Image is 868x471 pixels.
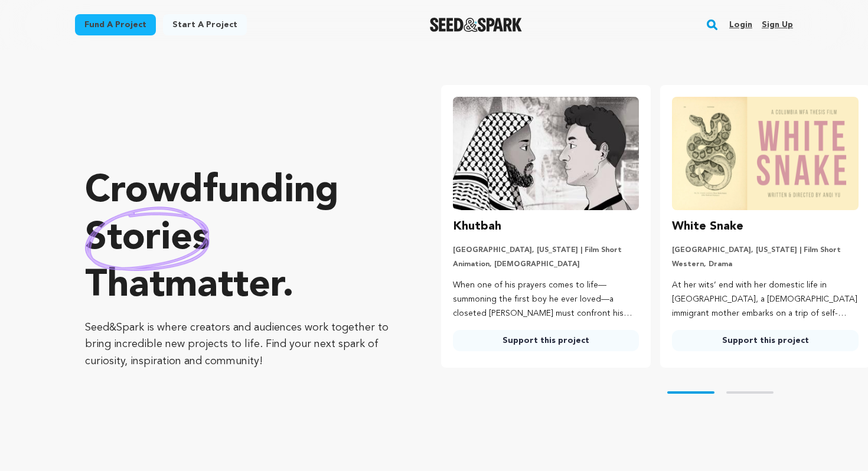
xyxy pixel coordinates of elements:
[453,246,639,255] p: [GEOGRAPHIC_DATA], [US_STATE] | Film Short
[762,15,793,34] a: Sign up
[85,207,210,271] img: hand sketched image
[672,97,859,210] img: White Snake image
[672,246,859,255] p: [GEOGRAPHIC_DATA], [US_STATE] | Film Short
[163,14,247,35] a: Start a project
[672,330,859,351] a: Support this project
[729,15,752,34] a: Login
[453,279,639,320] p: When one of his prayers comes to life—summoning the first boy he ever loved—a closeted [PERSON_NA...
[672,260,859,269] p: Western, Drama
[672,217,743,236] h3: White Snake
[85,319,394,370] p: Seed&Spark is where creators and audiences work together to bring incredible new projects to life...
[75,14,156,35] a: Fund a project
[85,168,394,310] p: Crowdfunding that .
[430,18,523,32] a: Seed&Spark Homepage
[165,267,282,305] span: matter
[453,97,639,210] img: Khutbah image
[672,279,859,320] p: At her wits’ end with her domestic life in [GEOGRAPHIC_DATA], a [DEMOGRAPHIC_DATA] immigrant moth...
[453,330,639,351] a: Support this project
[430,18,523,32] img: Seed&Spark Logo Dark Mode
[453,260,639,269] p: Animation, [DEMOGRAPHIC_DATA]
[453,217,501,236] h3: Khutbah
